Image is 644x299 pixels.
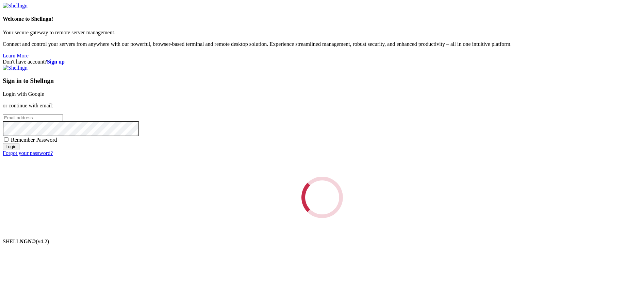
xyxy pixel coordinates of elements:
input: Login [3,143,19,150]
img: Shellngn [3,65,28,71]
input: Remember Password [4,137,9,142]
p: Your secure gateway to remote server management. [3,30,641,36]
a: Forgot your password? [3,150,53,156]
a: Sign up [47,59,65,65]
h3: Sign in to Shellngn [3,77,641,85]
b: NGN [20,239,32,244]
p: Connect and control your servers from anywhere with our powerful, browser-based terminal and remo... [3,41,641,47]
div: Loading... [301,177,343,218]
a: Login with Google [3,91,44,97]
div: Don't have account? [3,59,641,65]
p: or continue with email: [3,103,641,109]
span: 4.2.0 [36,239,49,244]
a: Learn More [3,53,29,58]
h4: Welcome to Shellngn! [3,16,641,22]
img: Shellngn [3,3,28,9]
span: SHELL © [3,239,49,244]
input: Email address [3,114,63,121]
span: Remember Password [11,137,57,143]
